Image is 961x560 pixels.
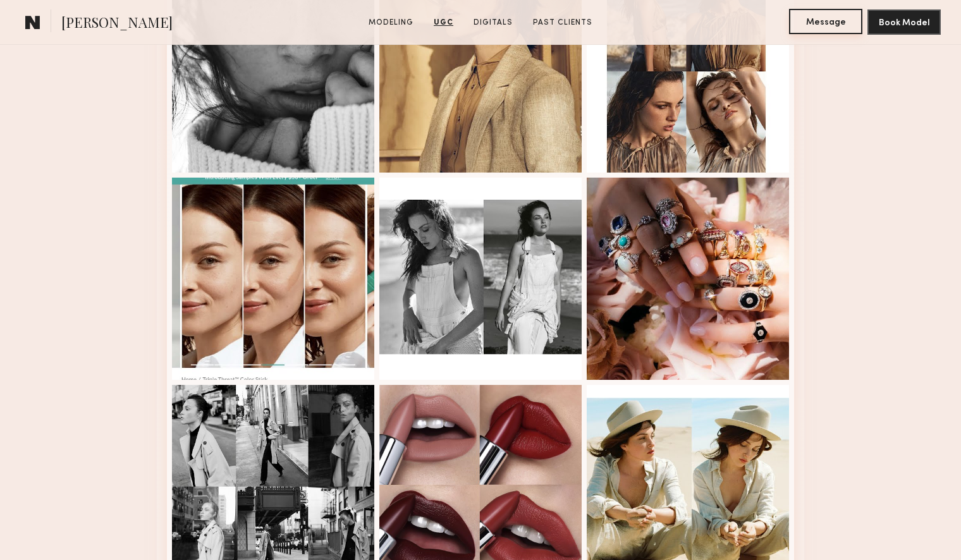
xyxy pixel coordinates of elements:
[867,9,941,35] button: Book Model
[429,17,458,28] a: UGC
[867,16,941,27] a: Book Model
[61,13,173,35] span: [PERSON_NAME]
[528,17,597,28] a: Past Clients
[364,17,419,28] a: Modeling
[468,17,518,28] a: Digitals
[789,9,862,34] button: Message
